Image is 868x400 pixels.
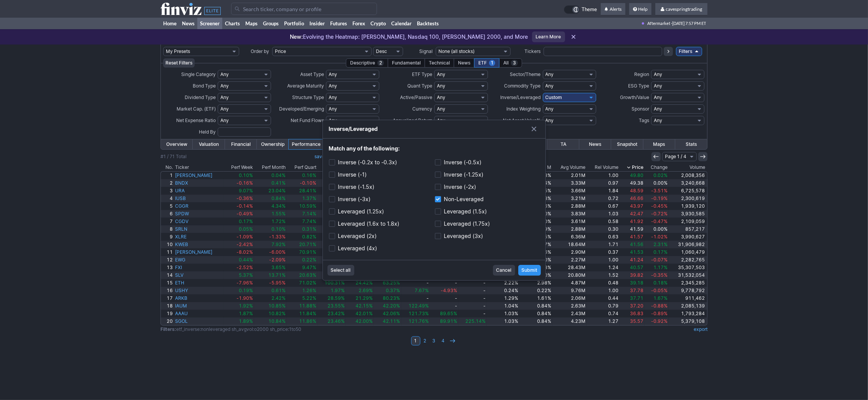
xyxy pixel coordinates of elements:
input: Inverse (-1) [329,172,335,178]
input: Leveraged (3x) [435,233,441,239]
label: Leveraged (1.25x) [329,206,433,217]
input: Leveraged (1.6x to 1.8x) [329,221,335,227]
span: Select all [331,266,351,274]
label: Inverse (-0.2x to -0.3x) [329,157,433,168]
input: Leveraged (1.75x) [435,221,441,227]
label: Inverse (-1.5x) [329,182,433,192]
input: Leveraged (1.5x) [435,208,441,215]
label: Leveraged (1.75x) [435,218,539,229]
input: Non-Leveraged [435,196,441,202]
label: Inverse (-3x) [329,194,433,205]
input: Leveraged (2x) [329,233,335,239]
input: Leveraged (1.25x) [329,208,335,215]
label: Leveraged (1.5x) [435,206,539,217]
label: Inverse (-0.5x) [435,157,539,168]
label: Leveraged (3x) [435,231,539,241]
button: Cancel [493,265,515,276]
button: Select all [327,265,354,276]
input: Inverse (-0.5x) [435,159,441,165]
input: Inverse (-1.25x) [435,172,441,178]
label: Leveraged (4x) [329,243,433,254]
label: Leveraged (2x) [329,231,433,241]
h5: Match any of the following: [329,145,539,152]
span: Cancel [496,266,512,274]
input: Inverse (-3x) [329,196,335,202]
button: Submit [518,265,541,276]
label: Inverse (-2x) [435,182,539,192]
h4: Inverse/Leveraged [329,125,378,132]
input: Inverse (-2x) [435,184,441,190]
input: Inverse (-1.5x) [329,184,335,190]
span: Submit [522,266,537,274]
input: Inverse (-0.2x to -0.3x) [329,159,335,165]
label: Inverse (-1.25x) [435,169,539,180]
label: Inverse (-1) [329,169,433,180]
label: Leveraged (1.6x to 1.8x) [329,218,433,229]
label: Non-Leveraged [435,194,539,205]
input: Leveraged (4x) [329,245,335,251]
